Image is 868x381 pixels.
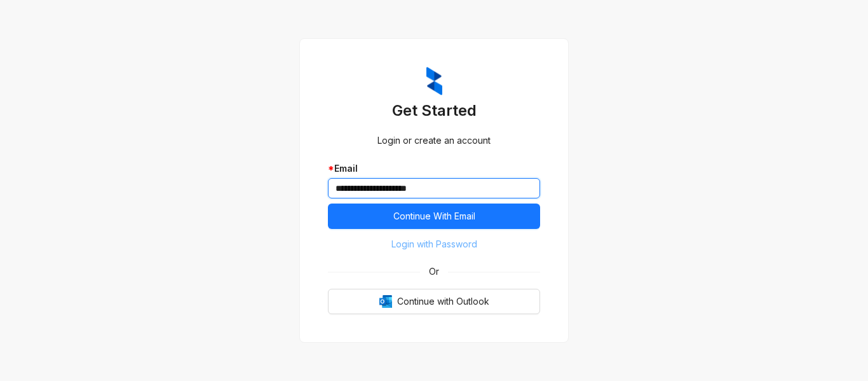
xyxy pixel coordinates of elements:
[391,237,477,251] span: Login with Password
[328,162,540,176] div: Email
[328,134,540,148] div: Login or create an account
[393,209,475,223] span: Continue With Email
[328,289,540,314] button: OutlookContinue with Outlook
[328,234,540,254] button: Login with Password
[397,294,489,308] span: Continue with Outlook
[379,295,392,308] img: Outlook
[328,100,540,121] h3: Get Started
[328,204,540,229] button: Continue With Email
[420,265,448,279] span: Or
[426,67,442,96] img: ZumaIcon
